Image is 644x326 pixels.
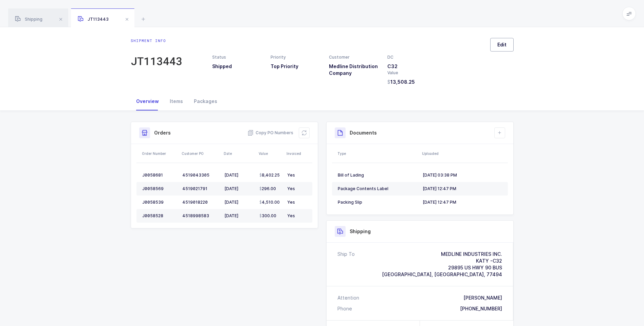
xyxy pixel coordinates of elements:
[212,63,262,70] h3: Shipped
[382,271,502,277] span: [GEOGRAPHIC_DATA], [GEOGRAPHIC_DATA], 77494
[460,305,502,312] div: [PHONE_NUMBER]
[224,151,255,156] div: Date
[387,70,438,76] div: Value
[259,200,280,205] span: 4,510.00
[224,213,254,219] div: [DATE]
[337,294,359,301] div: Attention
[15,17,42,22] span: Shipping
[387,54,438,60] div: DC
[131,92,164,110] div: Overview
[337,251,355,278] div: Ship To
[271,54,321,60] div: Priority
[287,151,310,156] div: Invoiced
[131,38,182,43] div: Shipment info
[423,186,502,191] div: [DATE] 12:47 PM
[182,151,220,156] div: Customer PO
[154,129,171,136] h3: Orders
[422,151,506,156] div: Uploaded
[142,200,177,205] div: J0058539
[382,251,502,258] div: MEDLINE INDUSTRIES INC.
[182,213,219,219] div: 4518998583
[259,172,280,178] span: 8,402.25
[350,228,371,235] h3: Shipping
[423,200,502,205] div: [DATE] 12:47 PM
[224,200,254,205] div: [DATE]
[188,92,223,110] div: Packages
[337,305,352,312] div: Phone
[78,17,109,22] span: JT113443
[337,151,418,156] div: Type
[142,213,177,219] div: J0058528
[463,294,502,301] div: [PERSON_NAME]
[338,172,417,178] div: Bill of Lading
[382,264,502,271] div: 29895 US HWY 90 BUS
[271,63,321,70] h3: Top Priority
[338,186,417,191] div: Package Contents Label
[212,54,262,60] div: Status
[490,38,514,52] button: Edit
[329,63,379,77] h3: Medline Distribution Company
[142,151,178,156] div: Order Number
[224,186,254,191] div: [DATE]
[142,186,177,191] div: J0058569
[387,79,415,85] span: 13,508.25
[497,41,507,48] span: Edit
[287,213,295,218] span: Yes
[350,129,377,136] h3: Documents
[259,213,276,219] span: 300.00
[224,172,254,178] div: [DATE]
[142,172,177,178] div: J0058681
[287,172,295,178] span: Yes
[329,54,379,60] div: Customer
[338,200,417,205] div: Packing Slip
[259,186,276,191] span: 296.00
[423,172,502,178] div: [DATE] 03:38 PM
[387,63,438,70] h3: C32
[182,186,219,191] div: 4519021791
[182,172,219,178] div: 4519043305
[382,258,502,264] div: KATY -C32
[287,186,295,191] span: Yes
[182,200,219,205] div: 4519018220
[287,200,295,205] span: Yes
[259,151,282,156] div: Value
[164,92,188,110] div: Items
[247,129,293,136] button: Copy PO Numbers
